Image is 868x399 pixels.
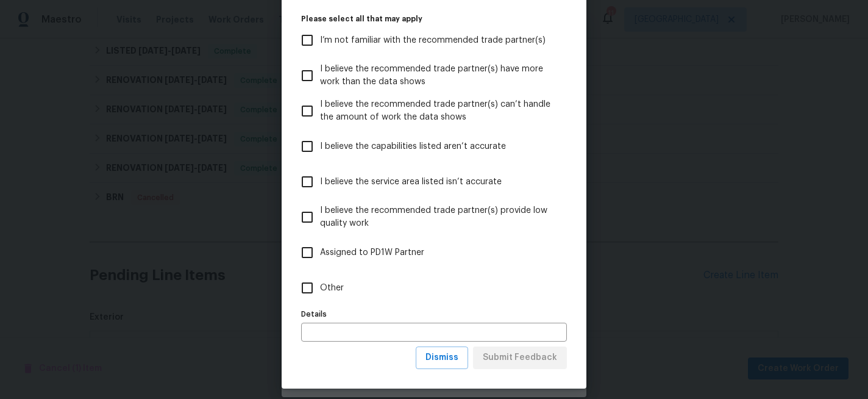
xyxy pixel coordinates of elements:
[301,15,567,23] legend: Please select all that may apply
[320,63,557,88] span: I believe the recommended trade partner(s) have more work than the data shows
[320,204,557,230] span: I believe the recommended trade partner(s) provide low quality work
[425,350,458,365] span: Dismiss
[320,246,424,259] span: Assigned to PD1W Partner
[301,311,567,318] label: Details
[416,347,468,369] button: Dismiss
[320,98,557,124] span: I believe the recommended trade partner(s) can’t handle the amount of work the data shows
[320,140,506,153] span: I believe the capabilities listed aren’t accurate
[320,34,546,47] span: I’m not familiar with the recommended trade partner(s)
[320,176,502,189] span: I believe the service area listed isn’t accurate
[320,282,344,295] span: Other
